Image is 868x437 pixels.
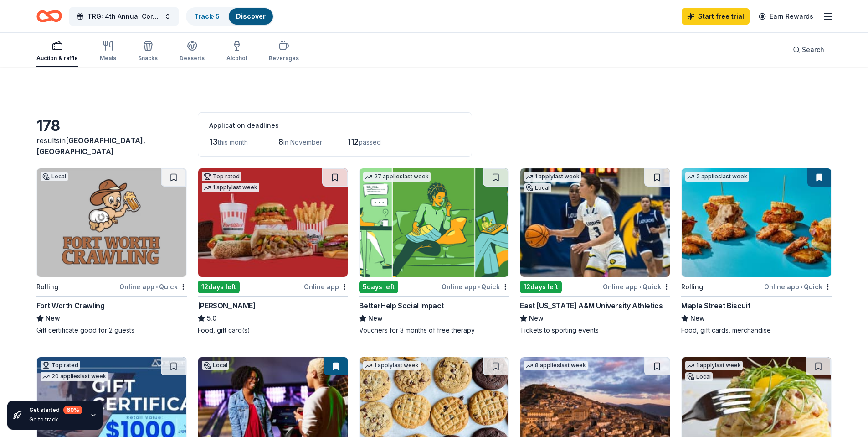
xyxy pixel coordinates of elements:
[359,281,398,293] div: 5 days left
[138,36,158,67] button: Snacks
[786,41,832,59] button: Search
[41,372,108,381] div: 20 applies last week
[681,326,832,335] div: Food, gift cards, merchandise
[36,136,145,156] span: [GEOGRAPHIC_DATA], [GEOGRAPHIC_DATA]
[36,168,187,335] a: Image for Fort Worth CrawlingLocalRollingOnline app•QuickFort Worth CrawlingNewGift certificate g...
[764,281,832,292] div: Online app Quick
[100,36,116,67] button: Meals
[36,36,78,67] button: Auction & raffle
[180,55,205,62] div: Desserts
[304,281,348,292] div: Online app
[100,55,116,62] div: Meals
[359,138,381,146] span: passed
[138,55,158,62] div: Snacks
[180,36,205,67] button: Desserts
[603,281,670,292] div: Online app Quick
[524,172,581,182] div: 1 apply last week
[186,7,274,26] button: Track· 5Discover
[36,136,145,156] span: in
[41,361,80,370] div: Top rated
[29,416,82,423] div: Go to track
[685,172,749,182] div: 2 applies last week
[198,168,348,277] img: Image for Portillo's
[442,281,509,292] div: Online app Quick
[520,168,670,277] img: Image for East Texas A&M University Athletics
[198,300,256,311] div: [PERSON_NAME]
[529,313,544,324] span: New
[269,55,299,62] div: Beverages
[520,168,670,335] a: Image for East Texas A&M University Athletics1 applylast weekLocal12days leftOnline app•QuickEast...
[682,168,831,277] img: Image for Maple Street Biscuit
[359,300,444,311] div: BetterHelp Social Impact
[801,283,802,291] span: •
[690,313,705,324] span: New
[524,183,551,192] div: Local
[269,36,299,67] button: Beverages
[198,168,348,335] a: Image for Portillo'sTop rated1 applylast week12days leftOnline app[PERSON_NAME]5.0Food, gift card(s)
[194,12,220,20] a: Track· 5
[63,406,82,414] div: 60 %
[283,138,322,146] span: in November
[37,168,186,277] img: Image for Fort Worth Crawling
[198,281,240,293] div: 12 days left
[202,361,229,370] div: Local
[41,172,68,181] div: Local
[524,361,588,370] div: 8 applies last week
[685,372,713,381] div: Local
[218,138,248,146] span: this month
[198,326,348,335] div: Food, gift card(s)
[802,44,824,55] span: Search
[520,281,562,293] div: 12 days left
[363,361,421,370] div: 1 apply last week
[87,11,160,22] span: TRG: 4th Annual Cornhole Tournament Benefiting Local Veterans & First Responders
[368,313,383,324] span: New
[156,283,158,291] span: •
[520,300,663,311] div: East [US_STATE] A&M University Athletics
[209,120,461,131] div: Application deadlines
[359,168,509,335] a: Image for BetterHelp Social Impact27 applieslast week5days leftOnline app•QuickBetterHelp Social ...
[359,326,509,335] div: Vouchers for 3 months of free therapy
[226,36,247,67] button: Alcohol
[209,137,218,146] span: 13
[753,8,819,25] a: Earn Rewards
[36,281,58,292] div: Rolling
[681,281,703,292] div: Rolling
[36,117,187,135] div: 178
[681,168,832,335] a: Image for Maple Street Biscuit2 applieslast weekRollingOnline app•QuickMaple Street BiscuitNewFoo...
[207,313,216,324] span: 5.0
[682,8,750,25] a: Start free trial
[348,137,359,146] span: 112
[69,7,179,26] button: TRG: 4th Annual Cornhole Tournament Benefiting Local Veterans & First Responders
[29,406,82,414] div: Get started
[685,361,743,370] div: 1 apply last week
[681,300,750,311] div: Maple Street Biscuit
[236,12,266,20] a: Discover
[226,55,247,62] div: Alcohol
[36,300,104,311] div: Fort Worth Crawling
[478,283,480,291] span: •
[202,183,259,192] div: 1 apply last week
[36,326,187,335] div: Gift certificate good for 2 guests
[119,281,187,292] div: Online app Quick
[520,326,670,335] div: Tickets to sporting events
[639,283,641,291] span: •
[46,313,60,324] span: New
[363,172,431,182] div: 27 applies last week
[360,168,509,277] img: Image for BetterHelp Social Impact
[36,5,62,27] a: Home
[36,55,78,62] div: Auction & raffle
[278,137,283,146] span: 8
[36,135,187,157] div: results
[202,172,241,181] div: Top rated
